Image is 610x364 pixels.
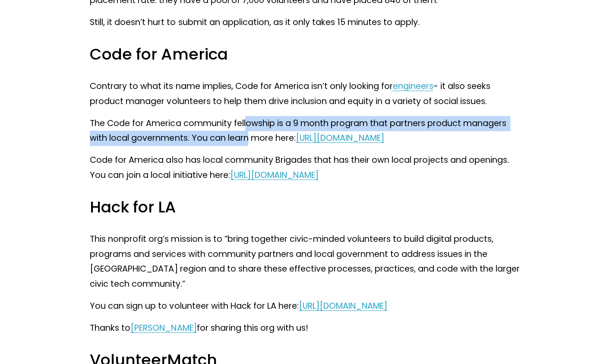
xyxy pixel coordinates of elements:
p: Code for America also has local community Brigades that has their own local projects and openings... [90,153,520,183]
a: [URL][DOMAIN_NAME] [298,300,387,312]
a: engineers [392,80,433,92]
p: The Code for America community fellowship is a 9 month program that partners product managers wit... [90,116,520,146]
p: This nonprofit org’s mission is to “bring together civic-minded volunteers to build digital produ... [90,232,520,292]
a: [URL][DOMAIN_NAME] [295,132,384,144]
h3: Code for America [90,44,520,65]
h3: Hack for LA [90,197,520,218]
a: [URL][DOMAIN_NAME] [230,169,318,181]
p: Thanks to for sharing this org with us! [90,321,520,336]
p: Still, it doesn’t hurt to submit an application, as it only takes 15 minutes to apply. [90,15,520,30]
a: [PERSON_NAME] [130,322,196,334]
p: Contrary to what its name implies, Code for America isn’t only looking for - it also seeks produc... [90,79,520,109]
p: You can sign up to volunteer with Hack for LA here: [90,299,520,314]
